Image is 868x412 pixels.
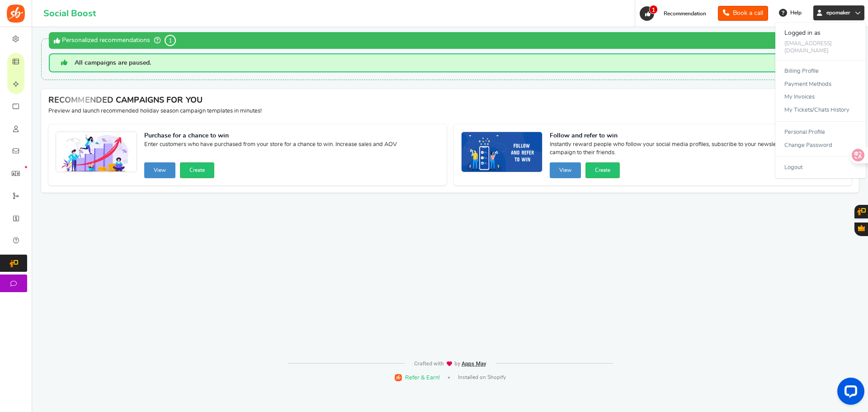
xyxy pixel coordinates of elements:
[664,11,706,16] span: Recommendation
[25,166,27,168] em: New
[649,5,658,14] span: 1
[56,132,137,173] img: Recommended Campaigns
[854,223,868,236] button: Gratisfaction
[550,132,845,141] strong: Follow and refer to win
[639,6,711,21] a: 1 Recommendation
[775,65,866,78] a: Billing Profile
[775,126,866,139] a: Personal Profile
[585,162,620,178] button: Create
[7,5,25,23] img: Social Boost
[448,377,450,379] span: |
[775,91,866,104] a: My Invoices
[775,40,866,56] div: [EMAIL_ADDRESS][DOMAIN_NAME]
[75,60,151,66] span: All campaigns are paused.
[775,5,806,20] a: Help
[144,162,175,178] button: View
[775,161,866,175] a: Logout
[550,162,581,178] button: View
[823,9,854,17] span: epomaker
[43,9,96,19] h1: Social Boost
[144,132,397,141] strong: Purchase for a chance to win
[48,96,852,105] h4: RECOMMENDED CAMPAIGNS FOR YOU
[48,107,852,115] p: Preview and launch recommended holiday season campaign templates in minutes!
[462,132,542,173] img: Recommended Campaigns
[458,374,506,381] span: Installed on Shopify
[830,374,868,412] iframe: LiveChat chat widget
[775,26,866,40] div: Logged in as
[414,361,487,367] img: img-footer.webp
[788,9,802,17] span: Help
[775,139,866,152] a: Change Password
[858,225,865,231] span: Gratisfaction
[395,373,440,382] a: Refer & Earn!
[165,35,176,46] span: 1
[775,104,866,117] a: My Tickets/Chats History
[775,78,866,91] a: Payment Methods
[49,32,848,49] div: Personalized recommendations
[180,162,214,178] button: Create
[144,141,397,159] span: Enter customers who have purchased from your store for a chance to win. Increase sales and AOV
[718,6,768,21] a: Book a call
[550,141,845,159] span: Instantly reward people who follow your social media profiles, subscribe to your newsletters and ...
